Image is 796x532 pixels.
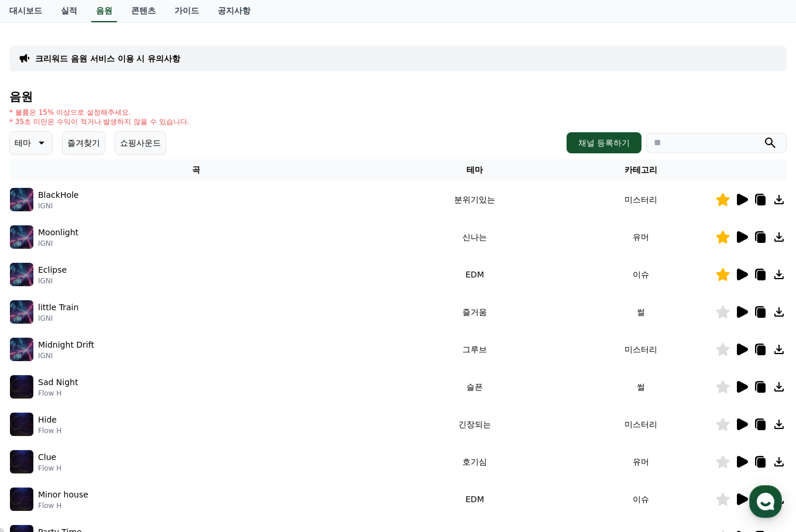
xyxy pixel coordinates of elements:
[15,135,31,151] p: 테마
[9,131,53,155] button: 테마
[38,264,67,276] p: Eclipse
[10,300,33,324] img: music
[38,189,78,201] p: BlackHole
[567,331,715,368] td: 미스터리
[38,301,78,314] p: little Train
[9,108,190,117] p: * 볼륨은 15% 이상으로 설정해주세요.
[567,132,641,153] button: 채널 등록하기
[38,201,78,211] p: IGNI
[9,90,787,103] h4: 음원
[9,117,190,126] p: * 35초 미만은 수익이 적거나 발생하지 않을 수 있습니다.
[383,256,567,293] td: EDM
[107,389,121,399] span: 대화
[10,263,33,286] img: music
[567,443,715,480] td: 유머
[38,414,57,426] p: Hide
[37,389,44,398] span: 홈
[567,293,715,331] td: 썰
[38,426,61,435] p: Flow H
[10,413,33,436] img: music
[567,181,715,218] td: 미스터리
[38,314,78,323] p: IGNI
[567,218,715,256] td: 유머
[10,188,33,211] img: music
[567,256,715,293] td: 이슈
[567,368,715,406] td: 썰
[383,159,567,181] th: 테마
[38,339,94,351] p: Midnight Drift
[567,159,715,181] th: 카테고리
[38,501,88,510] p: Flow H
[38,351,94,361] p: IGNI
[38,451,56,464] p: Clue
[77,371,151,400] a: 대화
[383,331,567,368] td: 그루브
[10,338,33,361] img: music
[383,293,567,331] td: 즐거움
[181,389,195,398] span: 설정
[38,239,78,248] p: IGNI
[383,181,567,218] td: 분위기있는
[567,406,715,443] td: 미스터리
[38,226,78,239] p: Moonlight
[38,376,78,389] p: Sad Night
[10,450,33,473] img: music
[10,225,33,249] img: music
[62,131,105,155] button: 즐겨찾기
[38,276,67,286] p: IGNI
[151,371,225,400] a: 설정
[115,131,166,155] button: 쇼핑사운드
[567,480,715,518] td: 이슈
[383,218,567,256] td: 신나는
[4,371,77,400] a: 홈
[10,488,33,511] img: music
[9,159,383,181] th: 곡
[38,389,78,398] p: Flow H
[383,480,567,518] td: EDM
[383,368,567,406] td: 슬픈
[383,443,567,480] td: 호기심
[38,489,88,501] p: Minor house
[35,53,180,64] a: 크리워드 음원 서비스 이용 시 유의사항
[10,375,33,399] img: music
[38,464,61,473] p: Flow H
[383,406,567,443] td: 긴장되는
